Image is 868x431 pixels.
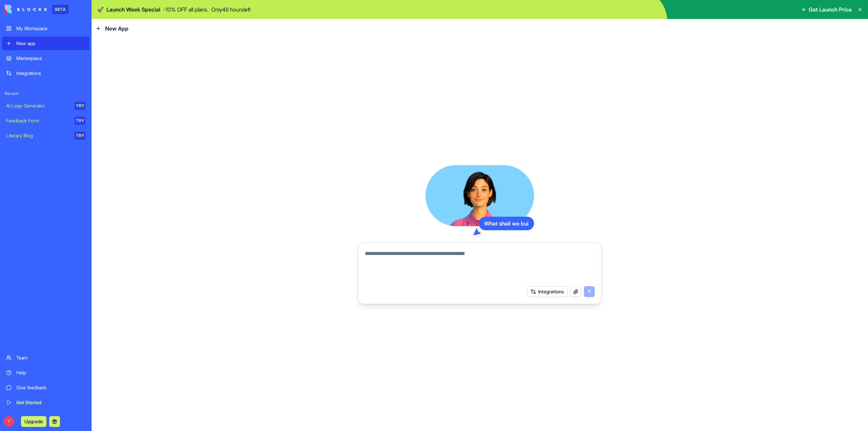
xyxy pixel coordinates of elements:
div: Feedback Form [6,117,70,124]
div: TRY [75,117,85,125]
div: TRY [75,102,85,110]
div: BETA [52,5,68,14]
a: BETA [5,5,68,14]
p: - 10 % OFF all plans. [163,5,209,14]
button: Integrations [527,286,568,297]
div: Literary Blog [6,132,70,139]
span: Recent [2,91,90,96]
a: AI Logo GeneratorTRY [2,99,90,113]
span: 🚀 [97,5,104,14]
a: Integrations [2,66,90,80]
a: Help [2,366,90,379]
button: Upgrade [21,416,46,427]
div: AI Logo Generator [6,102,70,109]
div: Marketplace [16,55,85,62]
a: Literary BlogTRY [2,129,90,142]
a: Feedback FormTRY [2,114,90,128]
span: Launch Week Special [106,5,160,14]
span: New App [105,24,129,33]
a: Marketplace [2,52,90,65]
a: Get Started [2,396,90,409]
span: Y [3,416,14,427]
a: Team [2,351,90,365]
div: What shall we bui [479,217,534,230]
div: Help [16,369,85,376]
a: Give feedback [2,381,90,394]
div: New app [16,40,85,47]
a: My Workspace [2,22,90,35]
a: New app [2,37,90,50]
span: Get Launch Price [809,5,852,14]
img: logo [5,5,47,14]
p: Only 48 hours left [211,5,251,14]
div: Integrations [16,70,85,77]
div: TRY [75,132,85,140]
div: Give feedback [16,384,85,391]
div: My Workspace [16,25,85,32]
a: Upgrade [21,418,46,425]
div: Get Started [16,399,85,406]
div: Team [16,354,85,361]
